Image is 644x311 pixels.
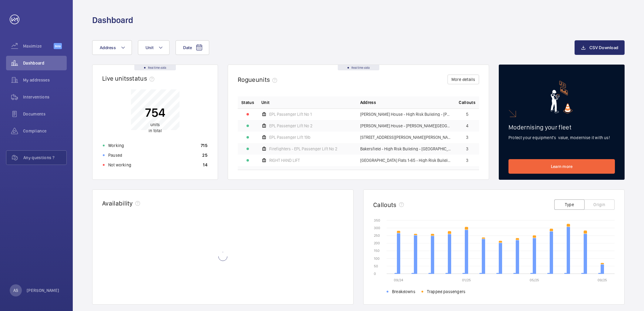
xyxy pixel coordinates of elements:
span: Address [100,45,116,50]
span: units [150,122,160,127]
text: 300 [374,226,380,230]
span: Date [183,45,192,50]
span: 5 [466,112,468,116]
span: [GEOGRAPHIC_DATA] Flats 1-65 - High Risk Building - [GEOGRAPHIC_DATA] 1-65 [360,158,452,162]
span: 3 [466,147,468,151]
button: Origin [584,199,615,210]
button: Date [176,40,209,55]
p: [PERSON_NAME] [27,287,59,293]
span: Unit [146,45,153,50]
span: 3 [466,158,468,162]
h2: Availability [102,199,133,207]
text: 0 [374,272,376,276]
span: Firefighters - EPL Passenger Lift No 2 [269,147,337,151]
img: marketing-card.svg [551,81,573,114]
p: Paused [108,152,122,158]
p: Not working [108,162,131,168]
span: Interventions [23,94,67,100]
a: Learn more [508,159,615,174]
p: AS [13,287,18,293]
span: [PERSON_NAME] House - [PERSON_NAME][GEOGRAPHIC_DATA] [360,124,452,128]
span: [STREET_ADDRESS][PERSON_NAME][PERSON_NAME] [360,135,452,139]
p: 14 [203,162,207,168]
h2: Modernising your fleet [508,123,615,131]
span: Beta [54,43,62,49]
text: 01/25 [462,278,471,282]
h2: Callouts [373,201,397,209]
h1: Dashboard [92,15,133,26]
span: Callouts [459,99,475,105]
text: 09/24 [394,278,403,282]
p: 715 [201,142,207,149]
button: Address [92,40,132,55]
text: 200 [374,241,380,245]
span: 3 [466,135,468,139]
span: Compliance [23,128,67,134]
span: 4 [466,124,468,128]
div: Real time data [134,65,176,70]
text: 09/25 [598,278,607,282]
button: Unit [138,40,169,55]
p: Status [241,99,254,105]
text: 50 [374,264,378,268]
div: Real time data [338,65,379,70]
text: 250 [374,233,380,238]
span: Maximize [23,43,54,49]
text: 100 [374,256,380,261]
text: 150 [374,249,380,253]
p: Working [108,142,124,149]
span: RIGHT HAND LIFT [269,158,300,162]
span: Breakdowns [392,289,415,295]
span: units [256,76,280,83]
p: in total [145,122,165,134]
span: Bakersfield - High Risk Building - [GEOGRAPHIC_DATA] [360,147,452,151]
span: EPL Passenger Lift No 1 [269,112,312,116]
button: Type [554,199,585,210]
span: Dashboard [23,60,67,66]
span: My addresses [23,77,67,83]
span: CSV Download [589,45,618,50]
span: Address [360,99,376,105]
button: More details [448,75,479,84]
span: EPL Passenger Lift 19b [269,135,310,139]
h2: Live units [102,75,157,82]
span: Trapped passengers [427,289,465,295]
span: EPL Passenger Lift No 2 [269,124,313,128]
text: 350 [374,218,380,222]
span: Unit [261,99,270,105]
p: Protect your equipment's value, modernise it with us! [508,135,615,141]
p: 25 [202,152,207,158]
span: Any questions ? [23,155,66,161]
span: Documents [23,111,67,117]
text: 05/25 [530,278,539,282]
span: [PERSON_NAME] House - High Risk Building - [PERSON_NAME][GEOGRAPHIC_DATA] [360,112,452,116]
button: CSV Download [575,40,625,55]
span: status [129,75,157,82]
p: 754 [145,105,165,120]
h2: Rogue [238,76,280,83]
